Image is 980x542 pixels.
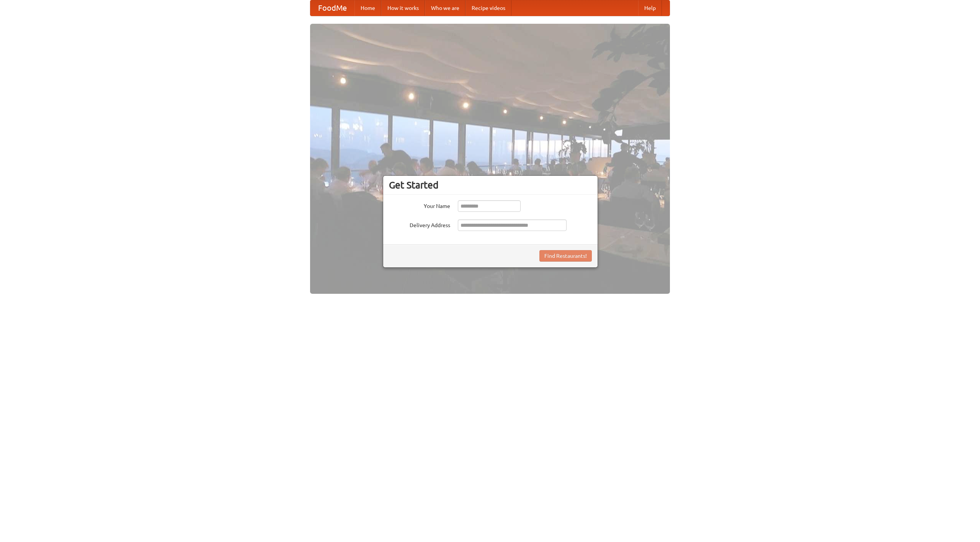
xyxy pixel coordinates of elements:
button: Find Restaurants! [539,250,592,262]
a: Help [638,0,662,16]
a: Who we are [425,0,465,16]
a: How it works [381,0,425,16]
a: Recipe videos [465,0,511,16]
label: Delivery Address [389,219,450,229]
a: Home [354,0,381,16]
a: FoodMe [310,0,354,16]
h3: Get Started [389,179,592,191]
label: Your Name [389,200,450,210]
